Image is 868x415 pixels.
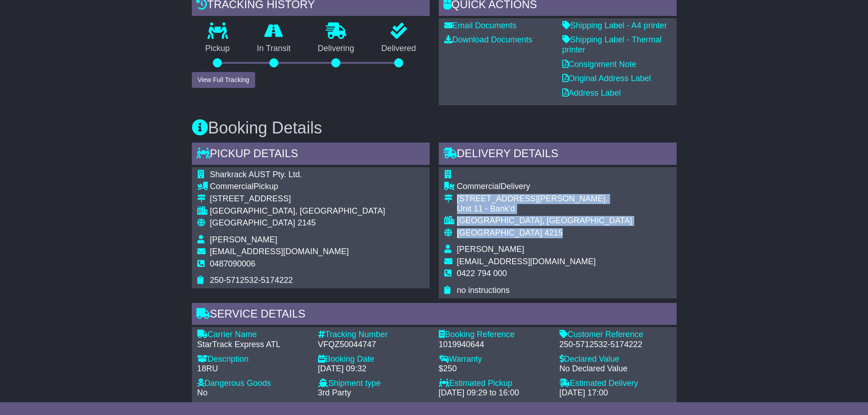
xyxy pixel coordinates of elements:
div: 18RU [197,364,309,374]
div: [GEOGRAPHIC_DATA], [GEOGRAPHIC_DATA] [210,206,385,216]
p: In Transit [243,44,304,54]
span: No [197,388,208,397]
h3: Booking Details [192,119,677,137]
div: Declared Value [560,354,671,364]
div: Booking Reference [439,330,550,340]
div: [DATE] 17:00 [560,388,671,398]
a: Shipping Label - Thermal printer [562,35,662,54]
span: Commercial [210,182,254,191]
div: StarTrack Express ATL [197,340,309,350]
div: Pickup [210,182,385,192]
a: Address Label [562,88,621,97]
a: Email Documents [444,21,517,30]
p: Pickup [192,44,244,54]
div: Estimated Delivery [560,379,671,389]
span: [EMAIL_ADDRESS][DOMAIN_NAME] [457,257,596,266]
div: Estimated Pickup [439,379,550,389]
span: [PERSON_NAME] [210,235,277,244]
div: Description [197,354,309,364]
div: No Declared Value [560,364,671,374]
span: Commercial [457,182,501,191]
div: Unit 11 - Bank'd [457,204,632,214]
a: Consignment Note [562,60,637,69]
span: [EMAIL_ADDRESS][DOMAIN_NAME] [210,247,349,256]
div: VFQZ50044747 [318,340,430,350]
a: Shipping Label - A4 printer [562,21,667,30]
span: [GEOGRAPHIC_DATA] [457,228,542,237]
span: 3rd Party [318,388,351,397]
div: Booking Date [318,354,430,364]
div: Carrier Name [197,330,309,340]
div: [STREET_ADDRESS][PERSON_NAME]. [457,194,632,204]
button: View Full Tracking [192,72,255,88]
span: 2145 [298,218,316,227]
div: Delivery [457,182,632,192]
div: Warranty [439,354,550,364]
span: Sharkrack AUST Pty. Ltd. [210,170,302,179]
div: [STREET_ADDRESS] [210,194,385,204]
div: $250 [439,364,550,374]
span: [GEOGRAPHIC_DATA] [210,218,295,227]
a: Original Address Label [562,74,651,83]
span: 250-5712532-5174222 [210,276,293,285]
a: Download Documents [444,35,533,44]
div: Customer Reference [560,330,671,340]
div: [DATE] 09:32 [318,364,430,374]
span: 4215 [544,228,563,237]
span: 0487090006 [210,259,256,268]
div: Tracking Number [318,330,430,340]
span: no instructions [457,286,510,295]
div: Pickup Details [192,143,430,167]
div: [DATE] 09:29 to 16:00 [439,388,550,398]
div: Shipment type [318,379,430,389]
p: Delivering [304,44,368,54]
p: Delivered [368,44,430,54]
div: 250-5712532-5174222 [560,340,671,350]
span: 0422 794 000 [457,269,507,278]
div: Service Details [192,303,677,328]
div: 1019940644 [439,340,550,350]
div: Dangerous Goods [197,379,309,389]
div: Delivery Details [439,143,677,167]
div: [GEOGRAPHIC_DATA], [GEOGRAPHIC_DATA] [457,216,632,226]
span: [PERSON_NAME] [457,245,524,254]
